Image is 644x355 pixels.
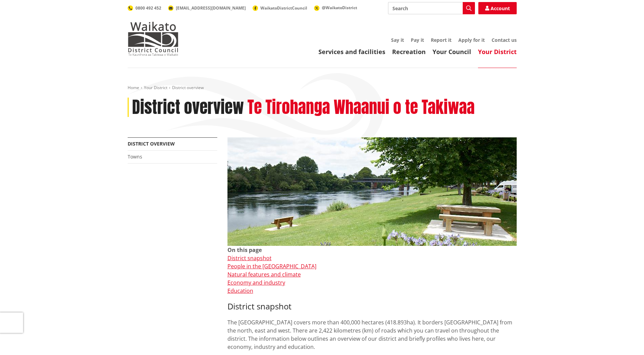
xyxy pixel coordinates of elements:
a: Pay it [411,37,424,43]
a: Home [128,85,139,90]
h3: District snapshot [227,302,517,311]
span: 0800 492 452 [135,5,161,11]
a: 0800 492 452 [128,5,161,11]
h1: District overview [132,98,244,117]
a: Recreation [392,48,426,56]
span: District overview [172,85,204,90]
a: Towns [128,153,142,160]
a: Report it [431,37,452,43]
a: Services and facilities [318,48,385,56]
h2: Te Tirohanga Whaanui o te Takiwaa [247,98,475,117]
nav: breadcrumb [128,85,517,91]
a: Say it [391,37,404,43]
a: Contact us [492,37,517,43]
a: District snapshot [227,254,272,262]
a: People in the [GEOGRAPHIC_DATA] [227,263,316,270]
a: Your District [478,48,517,56]
img: Waikato District Council - Te Kaunihera aa Takiwaa o Waikato [128,22,179,56]
a: [EMAIL_ADDRESS][DOMAIN_NAME] [168,5,246,11]
span: WaikatoDistrictCouncil [260,5,307,11]
strong: On this page [227,246,262,254]
a: WaikatoDistrictCouncil [253,5,307,11]
a: Account [478,2,517,14]
a: Education [227,287,253,294]
a: District overview [128,140,175,147]
a: @WaikatoDistrict [314,5,357,11]
span: @WaikatoDistrict [322,5,357,11]
span: [EMAIL_ADDRESS][DOMAIN_NAME] [176,5,246,11]
a: Your District [144,85,167,90]
a: Economy and industry [227,279,285,286]
input: Search input [388,2,475,14]
a: Apply for it [458,37,485,43]
img: Ngaruawahia 0015 [227,137,517,246]
a: Your Council [433,48,471,56]
a: Natural features and climate [227,271,301,278]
